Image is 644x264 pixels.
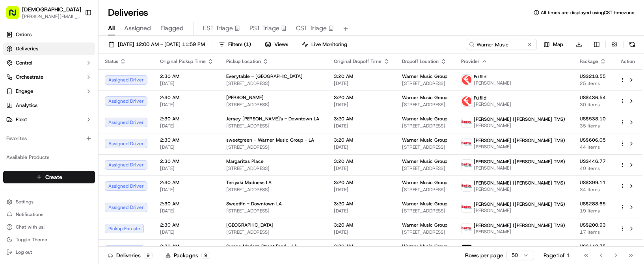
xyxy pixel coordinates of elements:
span: [DATE] [160,144,214,150]
span: US$200.93 [580,222,607,228]
span: Warner Music Group [402,73,447,79]
span: Analytics [16,102,37,109]
span: 3:20 AM [334,116,389,122]
button: Log out [3,247,95,258]
img: ateam_logo.png [462,245,472,255]
span: Status [105,58,118,65]
button: Views [261,39,292,50]
span: [DATE] [334,165,389,172]
span: 3:20 AM [334,243,389,249]
span: 2:30 AM [160,116,214,122]
span: [DATE] [334,144,389,150]
img: betty.jpg [462,160,472,170]
span: Assigned [124,24,151,33]
button: Control [3,57,95,69]
span: [DATE] [160,165,214,172]
div: Available Products [3,151,95,164]
a: Analytics [3,99,95,112]
span: US$288.65 [580,201,607,207]
span: [PERSON_NAME] [226,94,264,101]
span: 3:20 AM [334,222,389,228]
span: Orchestrate [16,74,43,81]
span: Control [16,59,32,66]
span: US$436.54 [580,94,607,101]
span: [DATE] 12:00 AM - [DATE] 11:59 PM [118,41,205,48]
span: [DATE] [160,229,214,235]
span: Notifications [16,211,43,218]
span: All [108,24,115,33]
span: [DATE] [160,123,214,129]
span: EST Triage [203,24,233,33]
span: 2:30 AM [160,73,214,79]
span: Live Monitoring [311,41,347,48]
div: Deliveries [108,251,153,259]
span: US$448.75 [580,243,607,249]
span: Sweetfin - Downtown LA [226,201,282,207]
span: [PERSON_NAME] ([PERSON_NAME] TMS) [474,137,565,144]
button: Settings [3,196,95,207]
div: Packages [166,251,210,259]
span: Create [45,173,62,181]
span: 3:20 AM [334,137,389,143]
span: [PERSON_NAME][EMAIL_ADDRESS][DOMAIN_NAME] [22,13,81,20]
button: [DEMOGRAPHIC_DATA] [22,6,81,13]
span: 2:30 AM [160,137,214,143]
span: Warner Music Group [402,222,447,228]
span: [DATE] [334,123,389,129]
img: betty.jpg [462,117,472,127]
span: [PERSON_NAME] [474,101,511,107]
span: Views [274,41,288,48]
span: 34 items [580,186,607,193]
span: Deliveries [16,45,38,52]
span: [PERSON_NAME] [474,229,565,235]
img: profile_Fulflld_OnFleet_Thistle_SF.png [462,96,472,106]
button: Engage [3,85,95,98]
span: Warner Music Group [402,94,447,101]
button: Orchestrate [3,71,95,83]
button: Map [540,39,567,50]
span: [STREET_ADDRESS] [226,102,321,108]
span: 3:20 AM [334,94,389,101]
span: Margaritas Place [226,158,264,164]
button: [DATE] 12:00 AM - [DATE] 11:59 PM [105,39,208,50]
a: Orders [3,28,95,41]
button: Filters(1) [215,39,255,50]
span: Fleet [16,116,27,123]
span: [PERSON_NAME] ([PERSON_NAME] TMS) [474,222,565,229]
span: Sumac Modern Street Food - LA [226,243,297,249]
button: [DEMOGRAPHIC_DATA][PERSON_NAME][EMAIL_ADDRESS][DOMAIN_NAME] [3,3,82,22]
span: [DATE] [334,229,389,235]
span: Chat with us! [16,224,45,230]
img: betty.jpg [462,223,472,234]
button: Create [3,171,95,183]
span: Fulflld [474,95,486,101]
span: [PERSON_NAME] [474,80,511,86]
span: Warner Music Group [402,179,447,186]
span: US$538.10 [580,116,607,122]
span: [STREET_ADDRESS] [402,80,449,87]
span: Toggle Theme [16,236,47,243]
span: Provider [461,58,480,65]
span: All times are displayed using CST timezone [541,9,635,16]
span: 2:30 AM [160,201,214,207]
span: 44 items [580,144,607,150]
span: [PERSON_NAME] [474,165,565,171]
span: Warner Music Group [402,137,447,143]
span: [STREET_ADDRESS] [226,229,321,235]
span: Package [580,58,598,65]
span: [STREET_ADDRESS] [402,208,449,214]
span: US$606.05 [580,137,607,143]
span: [PERSON_NAME] ([PERSON_NAME] TMS) [474,180,565,186]
span: CST Triage [296,24,327,33]
span: [DATE] [334,186,389,193]
span: Filters [228,41,251,48]
span: Warner Music Group [402,243,447,249]
span: [PERSON_NAME] [474,122,565,129]
span: [DATE] [160,80,214,87]
img: betty.jpg [462,202,472,212]
h1: Deliveries [108,6,148,19]
span: 2:30 AM [160,222,214,228]
p: Rows per page [465,251,503,259]
span: 2:30 AM [160,158,214,164]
